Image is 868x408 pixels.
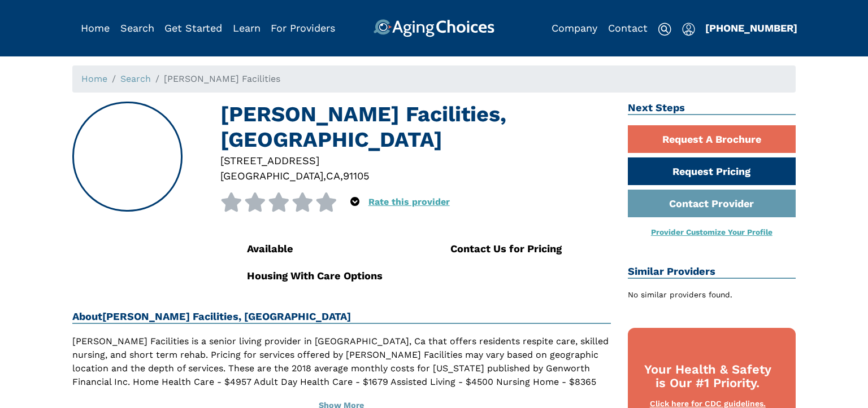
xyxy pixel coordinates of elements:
div: Popover trigger [350,192,359,212]
a: Contact [608,22,648,34]
span: CA [326,170,340,182]
div: Available [247,241,407,256]
a: Home [81,73,107,84]
nav: breadcrumb [72,65,796,93]
a: For Providers [271,22,335,34]
p: [PERSON_NAME] Facilities is a senior living provider in [GEOGRAPHIC_DATA], Ca that offers residen... [72,335,611,402]
img: search-icon.svg [658,23,671,36]
a: Rate this provider [368,196,450,207]
a: Search [120,73,151,84]
a: Search [120,22,154,34]
a: Learn [233,22,261,34]
a: [PHONE_NUMBER] [705,22,797,34]
h2: Next Steps [628,102,796,115]
a: Request Pricing [628,157,796,185]
h2: Similar Providers [628,265,796,279]
span: [GEOGRAPHIC_DATA] [220,170,323,182]
div: Housing With Care Options [247,268,407,283]
h2: About [PERSON_NAME] Facilities, [GEOGRAPHIC_DATA] [72,310,611,324]
div: Contact Us for Pricing [450,241,611,256]
div: 91105 [343,168,370,183]
div: [STREET_ADDRESS] [220,153,611,168]
div: Popover trigger [120,19,154,37]
div: No similar providers found. [628,289,796,301]
span: , [340,170,343,182]
img: user-icon.svg [682,23,695,36]
img: AgingChoices [374,19,494,37]
div: Popover trigger [682,19,695,37]
span: , [323,170,326,182]
a: Contact Provider [628,190,796,217]
a: Provider Customize Your Profile [651,227,772,236]
a: Get Started [164,22,222,34]
a: Request A Brochure [628,125,796,153]
a: Company [552,22,597,34]
h1: [PERSON_NAME] Facilities, [GEOGRAPHIC_DATA] [220,102,611,153]
div: Your Health & Safety is Our #1 Priority. [639,363,777,391]
a: Home [81,22,110,34]
span: [PERSON_NAME] Facilities [164,73,280,84]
